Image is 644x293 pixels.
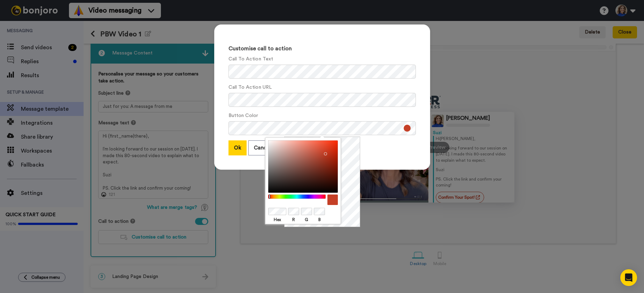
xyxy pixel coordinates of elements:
[228,84,272,91] label: Call To Action URL
[228,140,247,155] button: Ok
[268,217,286,223] label: Hex
[248,140,276,155] button: Cancel
[288,217,299,223] label: R
[228,56,273,63] label: Call To Action Text
[620,269,637,286] div: Open Intercom Messenger
[314,217,325,223] label: B
[301,217,312,223] label: G
[228,112,258,119] label: Button Color
[228,46,416,52] h3: Customise call to action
